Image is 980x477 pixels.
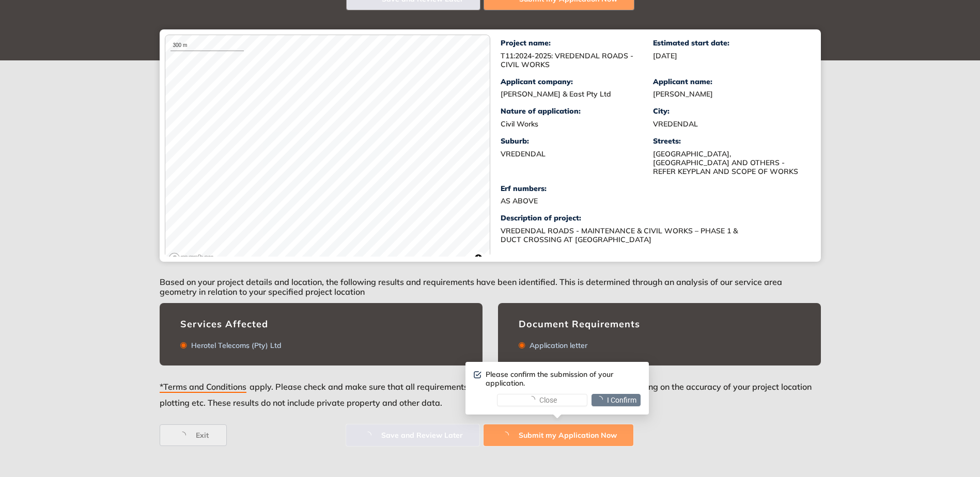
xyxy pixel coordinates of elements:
[528,396,539,403] span: loading
[165,35,490,267] canvas: Map
[525,341,587,350] div: Application letter
[501,39,653,47] div: Project name:
[653,77,805,86] div: Applicant name:
[653,90,805,99] div: [PERSON_NAME]
[653,39,805,47] div: Estimated start date:
[501,120,653,129] div: Civil Works
[196,430,209,441] span: Exit
[501,184,653,193] div: Erf numbers:
[168,252,214,264] a: Mapbox logo
[501,227,759,244] div: VREDENDAL ROADS - MAINTENANCE & CIVIL WORKS – PHASE 1 & DUCT CROSSING AT VOORTREKKER & KERK STREE...
[653,120,805,129] div: VREDENDAL
[539,394,557,406] span: Close
[653,150,805,176] div: [GEOGRAPHIC_DATA], [GEOGRAPHIC_DATA] AND OTHERS - REFER KEYPLAN AND SCOPE OF WORKS
[486,370,641,388] div: Please confirm the submission of your application.
[160,382,246,393] span: *Terms and Conditions
[160,262,821,303] div: Based on your project details and location, the following results and requirements have been iden...
[187,341,282,350] div: Herotel Telecoms (Pty) Ltd
[519,319,800,330] div: Document Requirements
[177,432,196,439] span: loading
[592,394,641,406] button: I Confirm
[170,40,244,51] div: 300 m
[484,424,633,446] button: Submit my Application Now
[160,378,821,424] div: apply. Please check and make sure that all requirements have been met. Deviations may occur depen...
[501,150,653,158] div: VREDENDAL
[500,432,519,439] span: loading
[596,396,607,403] span: loading
[501,52,653,69] div: T11:2024-2025: VREDENDAL ROADS - CIVIL WORKS
[497,394,587,406] button: Close
[501,90,653,99] div: [PERSON_NAME] & East Pty Ltd
[160,378,250,396] button: *Terms and Conditions
[519,430,617,441] span: Submit my Application Now
[160,424,227,446] button: Exit
[180,319,462,330] div: Services Affected
[501,214,805,222] div: Description of project:
[501,77,653,86] div: Applicant company:
[501,137,653,146] div: Suburb:
[653,107,805,116] div: City:
[501,197,653,205] div: AS ABOVE
[653,137,805,146] div: Streets:
[607,394,636,406] span: I Confirm
[653,52,805,60] div: [DATE]
[501,107,653,116] div: Nature of application:
[475,252,481,264] span: Toggle attribution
